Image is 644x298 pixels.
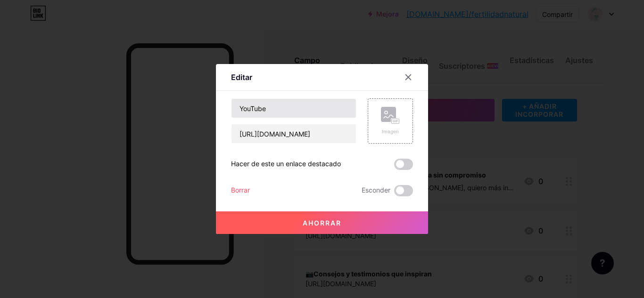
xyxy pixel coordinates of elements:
font: Esconder [362,186,390,194]
input: URL [231,124,356,143]
font: Editar [231,72,252,82]
button: Ahorrar [216,211,428,234]
font: Ahorrar [303,219,341,227]
font: Imagen [382,129,399,134]
input: Título [231,99,356,118]
font: Borrar [231,186,250,194]
font: Hacer de este un enlace destacado [231,160,341,168]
